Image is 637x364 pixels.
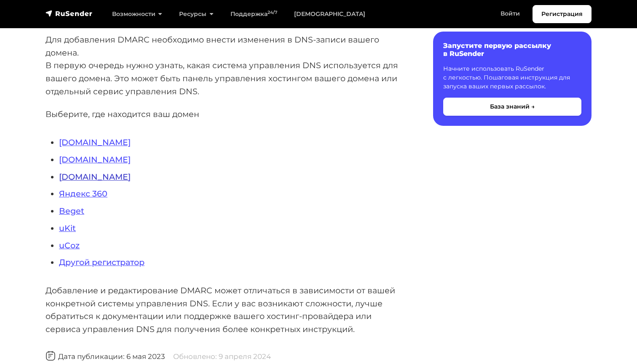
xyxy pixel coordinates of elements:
[533,5,591,23] a: Регистрация
[59,154,131,165] a: [DOMAIN_NAME]
[59,137,131,147] a: [DOMAIN_NAME]
[59,206,84,216] a: Beget
[433,32,591,126] a: Запустите первую рассылку в RuSender Начните использовать RuSender с легкостью. Пошаговая инструк...
[59,240,80,250] a: uCoz
[492,5,528,22] a: Войти
[59,223,76,233] a: uKit
[443,98,581,116] button: База знаний →
[59,172,131,182] a: [DOMAIN_NAME]
[59,189,107,199] a: Яндекс 360
[443,64,581,91] p: Начните использовать RuSender с легкостью. Пошаговая инструкция для запуска ваших первых рассылок.
[45,108,406,121] p: Выберите, где находится ваш домен
[171,5,222,23] a: Ресурсы
[45,9,93,18] img: RuSender
[268,10,277,15] sup: 24/7
[222,5,286,23] a: Поддержка24/7
[443,42,581,58] h6: Запустите первую рассылку в RuSender
[45,351,56,361] img: Дата публикации
[45,352,165,361] span: Дата публикации: 6 мая 2023
[59,257,145,267] a: Другой регистратор
[45,33,406,98] p: Для добавления DMARC необходимо внести изменения в DNS-записи вашего домена. В первую очередь нуж...
[104,5,171,23] a: Возможности
[45,284,406,336] p: Добавление и редактирование DMARC может отличаться в зависимости от вашей конкретной системы упра...
[286,5,374,23] a: [DEMOGRAPHIC_DATA]
[173,352,271,361] span: Обновлено: 9 апреля 2024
